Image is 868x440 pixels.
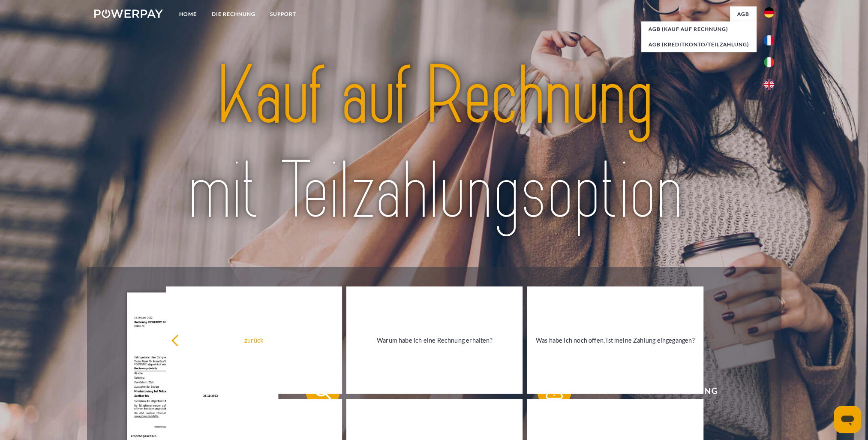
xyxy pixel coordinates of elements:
[532,334,698,346] div: Was habe ich noch offen, ist meine Zahlung eingegangen?
[641,37,757,52] a: AGB (Kreditkonto/Teilzahlung)
[128,44,740,244] img: title-powerpay_de.svg
[764,79,774,90] img: en
[262,6,303,22] a: SUPPORT
[764,7,774,18] img: de
[764,57,774,67] img: it
[527,286,703,394] a: Was habe ich noch offen, ist meine Zahlung eingegangen?
[641,21,757,37] a: AGB (Kauf auf Rechnung)
[172,6,204,22] a: Home
[834,406,861,433] iframe: Schaltfläche zum Öffnen des Messaging-Fensters
[94,9,163,18] img: logo-powerpay-white.svg
[171,334,337,346] div: zurück
[204,6,262,22] a: DIE RECHNUNG
[764,35,774,45] img: fr
[730,6,757,22] a: agb
[351,334,517,346] div: Warum habe ich eine Rechnung erhalten?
